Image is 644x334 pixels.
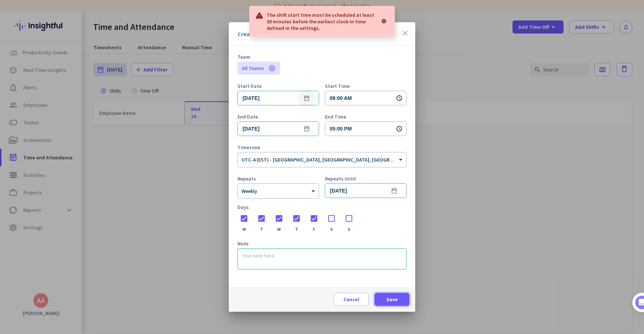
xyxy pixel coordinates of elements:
[40,78,120,86] div: [PERSON_NAME] from Insightful
[307,212,321,232] div: F
[325,83,407,89] label: Start Time
[325,183,407,198] input: Click to choose date
[237,62,407,75] app-scope-selection: Add
[128,3,141,16] div: Close
[10,54,136,72] div: You're just a few steps away from completing the essential app setup
[237,31,269,37] div: Create Shift
[237,176,319,181] span: Repeats
[42,246,67,251] span: Messages
[290,212,303,232] div: T
[237,241,407,246] div: Note
[73,228,109,257] button: Help
[11,246,25,251] span: Home
[28,139,127,170] div: It's time to add your employees! This is crucial since Insightful will start collecting their act...
[36,228,73,257] button: Messages
[298,90,315,107] button: Open calendar
[237,83,319,89] label: Start Date
[237,114,319,119] label: End Date
[401,29,409,38] i: close
[242,65,264,72] span: All Teams
[343,296,359,303] span: Cancel
[13,124,132,136] div: 1Add employees
[7,96,26,104] p: 4 steps
[390,187,398,195] mat-icon: date_range
[302,94,311,103] mat-icon: date_range
[237,145,407,150] span: Timezone
[385,182,403,200] button: Open calendar
[237,91,319,105] input: Click to choose date
[386,296,398,303] span: Save
[28,127,123,134] div: Add employees
[325,176,407,181] label: Repeats Until
[62,3,85,16] h1: Tasks
[237,212,251,232] div: M
[237,205,319,210] label: Days
[374,293,409,306] button: Save
[28,175,79,190] a: Show me how
[26,76,38,88] img: Profile image for Tamara
[119,246,135,251] span: Tasks
[93,96,138,104] p: About 10 minutes
[396,95,402,101] i: schedule
[267,11,379,31] p: The shift start time must be scheduled at least 30 minutes before the earliest clock-in time defi...
[268,65,276,72] i: cancel
[255,212,268,232] div: T
[10,28,136,54] div: 🎊 Welcome to Insightful! 🎊
[28,205,84,213] button: Mark as completed
[298,120,315,138] button: Open calendar
[302,125,311,133] mat-icon: date_range
[396,125,402,132] i: schedule
[237,54,407,59] label: Team
[237,121,319,136] input: Click to choose date
[325,212,338,232] div: S
[85,246,97,251] span: Help
[109,228,146,257] button: Tasks
[272,212,286,232] div: W
[28,170,127,190] div: Show me how
[334,293,369,306] button: Cancel
[342,212,356,232] div: S
[325,114,407,119] label: End Time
